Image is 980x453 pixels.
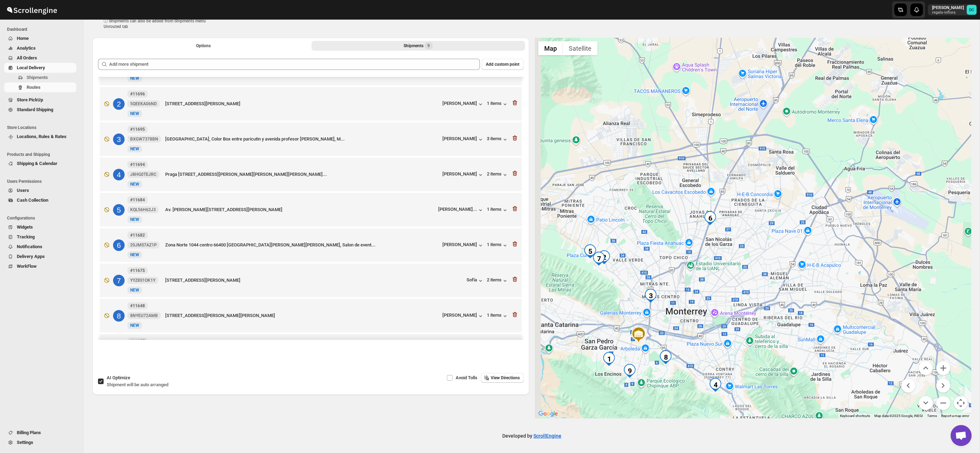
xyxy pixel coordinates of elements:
b: #11684 [130,197,145,202]
span: Analytics [17,45,36,51]
button: [PERSON_NAME] [442,136,484,143]
button: WorkFlow [4,261,76,271]
button: User menu [928,4,977,15]
button: Locations, Rules & Rates [4,132,76,142]
span: NEW [130,146,139,151]
div: 9 [623,364,637,378]
div: 3 items [487,136,509,143]
button: Shipments [4,73,76,82]
span: 9 [427,43,430,49]
button: 2 items [487,171,509,178]
button: Show satellite imagery [563,41,597,55]
a: Terms [927,414,937,418]
button: Delivery Apps [4,252,76,261]
button: [PERSON_NAME] [442,171,484,178]
b: #11627 [130,339,145,344]
div: 7 [592,252,606,266]
button: Users [4,186,76,195]
span: Routes [27,85,41,90]
span: All Orders [17,55,37,60]
button: Move up [919,361,933,375]
span: Locations, Rules & Rates [17,134,66,139]
span: Shipping & Calendar [17,161,57,166]
span: Options [196,43,211,49]
div: 1 items [487,101,509,108]
div: 8 [659,350,673,364]
span: Users [17,188,29,193]
a: Open chat [951,425,972,446]
p: [PERSON_NAME] [932,5,964,10]
div: 7 [113,275,125,286]
span: YYZ8S1OK1Y [130,278,155,283]
button: Move down [919,396,933,410]
button: Map camera controls [954,396,968,410]
span: 5QEEKA06ND [130,101,157,107]
span: NEW [130,111,139,116]
span: J8HG0TEJRC [130,172,156,177]
p: ⓘ Shipments can also be added from Shipments menu Unrouted tab [104,18,214,29]
div: Selected Shipments [92,53,529,343]
a: ScrollEngine [533,433,561,439]
div: 2 items [487,277,509,284]
span: 20JMS7AZ1P [130,242,157,248]
span: Avoid Tolls [456,375,477,380]
div: [PERSON_NAME] [442,101,484,108]
span: Billing Plans [17,430,41,435]
button: Billing Plans [4,428,76,438]
input: Add more shipment [109,59,480,70]
span: Local Delivery [17,65,45,70]
span: Standard Shipping [17,107,53,112]
b: #11682 [130,233,145,238]
button: Move right [936,379,950,393]
div: 8 [113,310,125,322]
span: DAVID CORONADO [967,5,976,15]
div: 1 items [487,312,509,319]
span: NEW [130,182,139,187]
button: Move left [901,379,915,393]
span: Shipments [27,75,48,80]
div: [PERSON_NAME] [442,312,484,319]
button: Zoom out [936,396,950,410]
div: 1 items [487,207,509,214]
button: Home [4,34,76,43]
div: 2 [597,250,611,264]
div: [PERSON_NAME]... [438,207,477,212]
span: Tracking [17,234,35,239]
a: Report a map error [941,414,969,418]
div: [GEOGRAPHIC_DATA], Color Box entre paricutin y avenida profesor [PERSON_NAME], M... [165,136,440,143]
div: Sofía [467,277,484,284]
span: 8NYEU72AMB [130,313,158,318]
div: 5 [113,204,125,216]
b: #11696 [130,92,145,96]
span: NEW [130,217,139,222]
b: #11695 [130,127,145,132]
span: View Directions [491,375,520,381]
div: 3 [644,289,658,303]
div: 3 [113,134,125,145]
div: 6 [703,211,717,225]
span: NEW [130,76,139,81]
div: 1 [602,352,616,366]
div: Av. [PERSON_NAME][STREET_ADDRESS][PERSON_NAME] [165,206,435,213]
div: Shipments [404,42,433,49]
span: Products and Shipping [7,152,79,157]
button: [PERSON_NAME] [442,242,484,249]
button: Cash Collection [4,195,76,205]
span: NEW [130,252,139,257]
button: Show street map [538,41,563,55]
div: 5 [583,244,597,258]
span: Delivery Apps [17,254,45,259]
div: 2 [113,98,125,110]
a: Open this area in Google Maps (opens a new window) [537,409,560,418]
span: BXGW7378BN [130,136,158,142]
span: Settings [17,440,33,445]
button: Tracking [4,232,76,242]
button: All Orders [4,53,76,63]
div: 4 [113,169,125,180]
button: 1 items [487,242,509,249]
span: Add custom point [486,62,519,67]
